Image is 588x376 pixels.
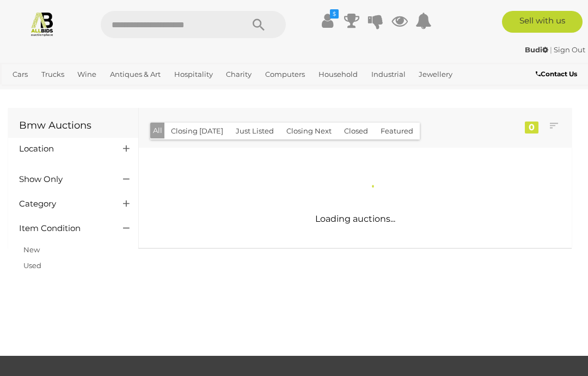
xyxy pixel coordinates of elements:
button: Featured [374,123,420,140]
a: Used [23,261,41,270]
a: Budi [525,45,550,54]
a: Industrial [367,65,410,83]
h4: Item Condition [19,224,107,233]
button: Closing [DATE] [164,123,230,140]
i: $ [330,9,339,19]
a: Wine [73,65,101,83]
h4: Location [19,144,107,154]
h1: Bmw Auctions [19,120,127,131]
b: Contact Us [536,70,577,78]
span: | [550,45,552,54]
a: Trucks [37,65,69,83]
a: $ [320,11,336,31]
a: Charity [222,65,256,83]
h4: Category [19,199,107,209]
a: Hospitality [170,65,217,83]
span: Loading auctions... [315,214,395,224]
a: Antiques & Art [106,65,165,83]
button: Just Listed [229,123,280,140]
a: Contact Us [536,68,580,80]
a: Cars [8,65,32,83]
a: Sports [42,83,73,101]
strong: Budi [525,45,548,54]
button: All [150,123,165,138]
button: Search [231,11,286,38]
a: Sign Out [554,45,585,54]
h4: Show Only [19,175,107,184]
a: Household [314,65,362,83]
button: Closing Next [280,123,338,140]
a: Office [8,83,38,101]
button: Closed [338,123,375,140]
a: Sell with us [502,11,583,33]
a: Jewellery [414,65,457,83]
div: 0 [525,122,538,134]
img: Allbids.com.au [29,11,55,37]
a: [GEOGRAPHIC_DATA] [78,83,164,101]
a: Computers [261,65,309,83]
a: New [23,245,40,254]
